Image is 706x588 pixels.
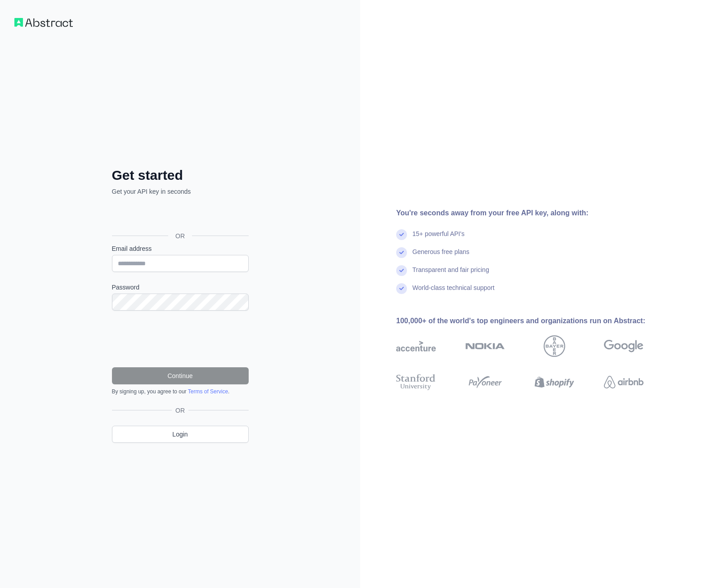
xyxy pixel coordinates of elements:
[107,206,251,226] iframe: Sign in with Google Button
[112,321,249,356] iframe: reCAPTCHA
[188,388,228,395] a: Terms of Service
[544,335,565,357] img: bayer
[465,335,505,357] img: nokia
[412,283,495,301] div: World-class technical support
[396,372,436,392] img: stanford university
[412,247,469,265] div: Generous free plans
[14,18,73,27] img: Workflow
[112,283,249,292] label: Password
[396,316,672,326] div: 100,000+ of the world's top engineers and organizations run on Abstract:
[112,426,249,443] a: Login
[396,208,672,218] div: You're seconds away from your free API key, along with:
[396,229,407,240] img: check mark
[604,372,643,392] img: airbnb
[112,388,249,395] div: By signing up, you agree to our .
[465,372,505,392] img: payoneer
[412,265,489,283] div: Transparent and fair pricing
[396,247,407,258] img: check mark
[604,335,643,357] img: google
[112,367,249,384] button: Continue
[412,229,465,247] div: 15+ powerful API's
[396,283,407,294] img: check mark
[172,406,188,415] span: OR
[112,167,249,183] h2: Get started
[535,372,574,392] img: shopify
[112,187,249,196] p: Get your API key in seconds
[396,265,407,276] img: check mark
[112,244,249,253] label: Email address
[396,335,436,357] img: accenture
[168,232,192,241] span: OR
